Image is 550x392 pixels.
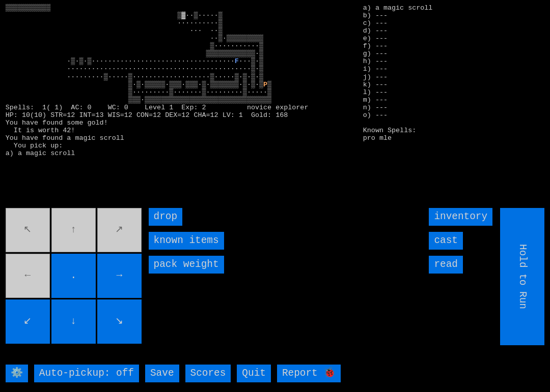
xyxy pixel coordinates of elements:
[34,365,139,382] input: Auto-pickup: off
[6,4,352,200] larn: ▒▒▒▒▒▒▒▒▒▒▒ ▒▓··▒·····▒ ··········▒ ··· ··▒ ··▒·▒▒▒▒▒▒▒▒▒ ▒···········▒ ▒▒▒▒▒▒▒▒▒▒▒▒·▒ ·▒·▒·▒····...
[185,365,231,382] input: Scores
[51,299,96,344] input: ↓
[429,256,463,274] input: read
[145,365,179,382] input: Save
[235,57,239,65] font: F
[97,254,142,298] input: →
[277,365,341,382] input: Report 🐞
[51,254,96,298] input: .
[429,208,492,226] input: inventory
[149,256,224,274] input: pack weight
[97,299,142,344] input: ↘
[6,299,50,344] input: ↙
[237,365,271,382] input: Quit
[149,232,224,250] input: known items
[263,81,267,88] font: P
[429,232,463,250] input: cast
[363,4,544,122] stats: a) a magic scroll b) --- c) --- d) --- e) --- f) --- g) --- h) --- i) --- j) --- k) --- l) --- m)...
[6,365,28,382] input: ⚙️
[500,208,544,345] input: Hold to Run
[149,208,183,226] input: drop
